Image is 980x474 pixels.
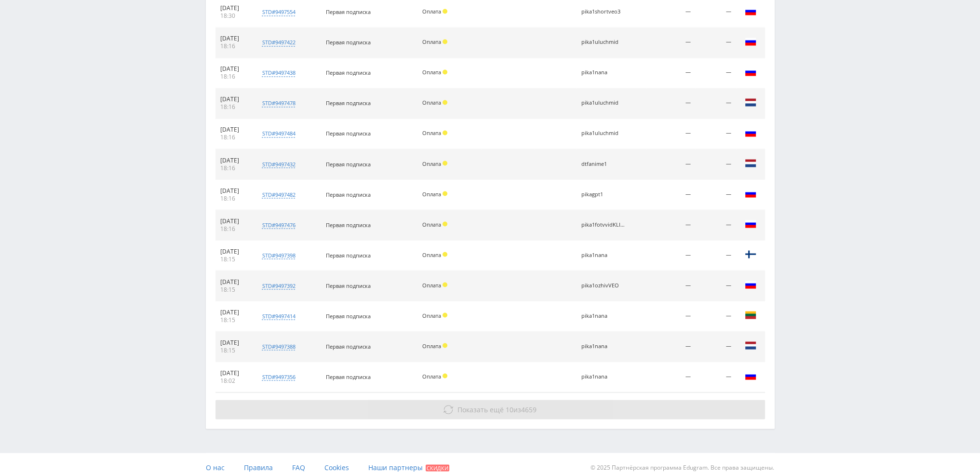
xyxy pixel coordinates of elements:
img: nld.png [745,96,756,108]
div: [DATE] [220,4,248,12]
td: — [696,271,736,301]
div: 18:16 [220,194,248,202]
span: Первая подписка [326,251,371,258]
div: [DATE] [220,65,248,73]
td: — [696,149,736,179]
div: pika1nana [581,69,625,76]
td: — [646,119,696,149]
div: [DATE] [220,247,248,255]
div: 18:16 [220,103,248,111]
td: — [696,27,736,58]
div: pika1uluchmid [581,100,625,106]
div: std#9497478 [262,99,295,107]
img: rus.png [745,188,756,199]
span: Холд [443,373,447,378]
span: Холд [443,39,447,44]
span: Оплата [422,68,441,76]
td: — [696,301,736,331]
span: Первая подписка [326,221,371,228]
td: — [696,362,736,392]
span: Холд [443,130,447,135]
span: Первая подписка [326,312,371,319]
span: Оплата [422,281,441,288]
div: pika1uluchmid [581,130,625,136]
img: rus.png [745,218,756,230]
span: 4659 [521,405,537,414]
div: pika1nana [581,373,625,379]
td: — [696,88,736,119]
span: Первая подписка [326,130,371,137]
img: nld.png [745,157,756,169]
div: std#9497398 [262,251,295,259]
span: Холд [443,161,447,165]
div: 18:15 [220,285,248,293]
div: std#9497484 [262,130,295,137]
div: std#9497432 [262,160,295,168]
td: — [696,240,736,271]
div: [DATE] [220,35,248,42]
div: std#9497356 [262,373,295,380]
span: Оплата [422,38,441,45]
div: [DATE] [220,308,248,316]
span: Оплата [422,190,441,197]
span: Холд [443,191,447,196]
span: Холд [443,282,447,287]
div: std#9497482 [262,190,295,198]
div: dtfanime1 [581,161,625,167]
span: Правила [244,462,273,472]
span: Первая подписка [326,160,371,167]
div: pika1nana [581,343,625,349]
div: std#9497476 [262,221,295,229]
span: Первая подписка [326,282,371,289]
span: Оплата [422,251,441,258]
td: — [646,301,696,331]
div: pika1shortveo3 [581,9,625,15]
div: pika1nana [581,252,625,258]
span: Cookies [324,462,349,472]
td: — [646,240,696,271]
span: Скидки [426,464,449,471]
div: [DATE] [220,156,248,164]
span: Оплата [422,8,441,15]
span: Первая подписка [326,190,371,198]
div: 18:30 [220,12,248,20]
td: — [696,179,736,210]
div: std#9497392 [262,282,295,289]
div: pikagpt1 [581,191,625,197]
span: из [457,405,537,414]
img: rus.png [745,279,756,290]
span: Холд [443,221,447,226]
img: rus.png [745,66,756,78]
span: Оплата [422,220,441,228]
div: 18:16 [220,42,248,50]
td: — [646,179,696,210]
td: — [696,210,736,240]
div: pika1uluchmid [581,39,625,45]
div: 18:02 [220,377,248,384]
div: 18:15 [220,316,248,324]
div: std#9497422 [262,39,295,46]
div: [DATE] [220,187,248,194]
span: Первая подписка [326,99,371,107]
div: [DATE] [220,95,248,103]
img: nld.png [745,339,756,351]
td: — [646,58,696,88]
img: ltu.png [745,309,756,321]
img: rus.png [745,5,756,17]
td: — [646,362,696,392]
div: [DATE] [220,278,248,285]
img: rus.png [745,36,756,47]
span: Первая подписка [326,69,371,76]
div: pika1fotvvidKLING [581,221,625,228]
div: pika1nana [581,312,625,319]
span: Оплата [422,129,441,136]
td: — [646,331,696,362]
span: Оплата [422,99,441,106]
span: 10 [506,405,513,414]
img: rus.png [745,370,756,381]
span: Показать ещё [457,405,504,414]
td: — [646,27,696,58]
span: Холд [443,69,447,74]
div: std#9497388 [262,342,295,350]
img: fin.png [745,248,756,260]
